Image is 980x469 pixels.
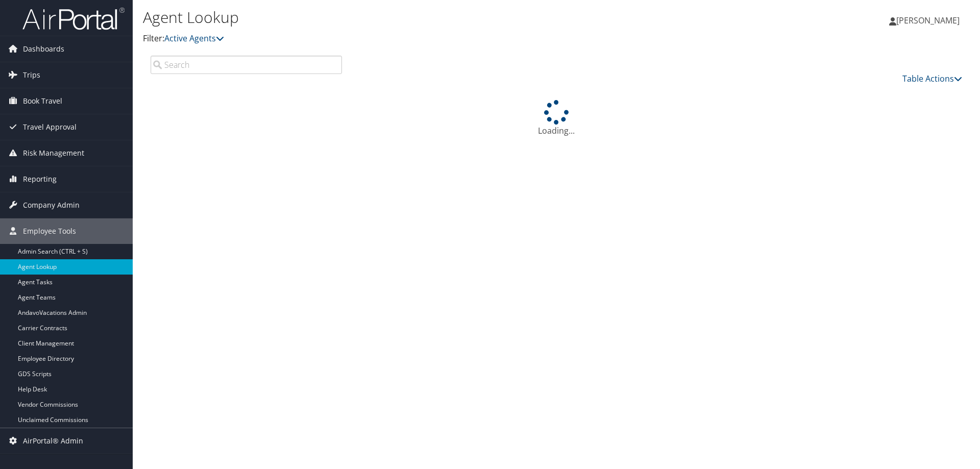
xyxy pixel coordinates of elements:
span: Reporting [23,166,57,192]
span: Travel Approval [23,114,77,140]
a: Active Agents [164,33,224,44]
input: Search [151,56,342,74]
a: Table Actions [902,73,962,84]
span: Risk Management [23,140,84,166]
span: Employee Tools [23,218,76,244]
span: Trips [23,62,40,88]
h1: Agent Lookup [143,7,694,28]
span: [PERSON_NAME] [896,15,960,26]
p: Filter: [143,32,694,45]
a: [PERSON_NAME] [889,5,970,36]
div: Loading... [143,100,970,137]
span: Dashboards [23,36,64,62]
span: AirPortal® Admin [23,428,83,454]
span: Book Travel [23,88,62,114]
img: airportal-logo.png [22,7,125,31]
span: Company Admin [23,192,80,218]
